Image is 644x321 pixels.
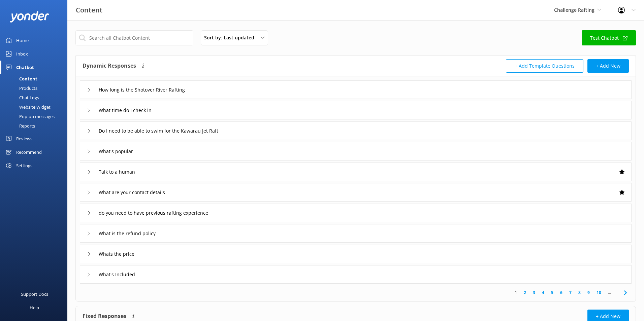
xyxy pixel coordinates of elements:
[593,289,605,296] a: 10
[4,121,67,131] a: Reports
[83,59,136,73] h4: Dynamic Responses
[4,112,67,121] a: Pop-up messages
[587,59,629,73] button: + Add New
[511,289,520,296] a: 1
[4,93,39,102] div: Chat Logs
[539,289,548,296] a: 4
[4,102,67,112] a: Website Widget
[557,289,566,296] a: 6
[554,7,594,13] span: Challenge Rafting
[575,289,584,296] a: 8
[4,74,37,83] div: Content
[30,301,39,314] div: Help
[16,61,34,74] div: Chatbot
[566,289,575,296] a: 7
[75,30,193,45] input: Search all Chatbot Content
[16,34,29,47] div: Home
[4,74,67,83] a: Content
[4,102,51,112] div: Website Widget
[506,59,583,73] button: + Add Template Questions
[10,11,49,22] img: yonder-white-logo.png
[21,287,48,301] div: Support Docs
[204,34,258,41] span: Sort by: Last updated
[582,30,636,45] a: Test Chatbot
[4,93,67,102] a: Chat Logs
[548,289,557,296] a: 5
[4,83,37,93] div: Products
[16,159,32,172] div: Settings
[4,83,67,93] a: Products
[16,145,42,159] div: Recommend
[16,132,32,145] div: Reviews
[16,47,28,61] div: Inbox
[76,5,102,15] h3: Content
[605,289,614,296] span: ...
[4,121,35,131] div: Reports
[4,112,55,121] div: Pop-up messages
[520,289,529,296] a: 2
[529,289,539,296] a: 3
[584,289,593,296] a: 9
